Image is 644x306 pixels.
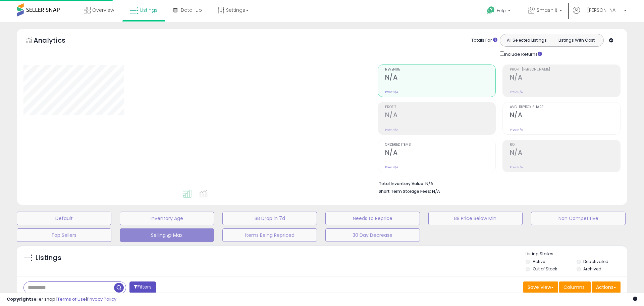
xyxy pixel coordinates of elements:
span: Avg. Buybox Share [510,105,620,109]
button: Default [17,212,111,225]
strong: Copyright [7,296,31,302]
span: Hi [PERSON_NAME] [582,7,622,13]
button: Non Competitive [531,212,626,225]
span: Listings [140,7,158,13]
button: Inventory Age [120,212,214,225]
li: N/A [379,179,615,187]
span: ROI [510,143,620,147]
h2: N/A [510,149,620,158]
button: Items Being Repriced [222,228,317,242]
h5: Analytics [34,36,78,47]
div: seller snap | | [7,296,116,303]
button: Listings With Cost [551,36,601,45]
button: 30 Day Decrease [325,228,420,242]
button: Needs to Reprice [325,212,420,225]
small: Prev: N/A [510,90,523,94]
span: Overview [92,7,114,13]
div: Include Returns [495,50,550,58]
i: Get Help [487,6,495,14]
span: Help [497,8,506,13]
span: Profit [385,105,495,109]
small: Prev: N/A [510,128,523,132]
button: BB Price Below Min [428,212,523,225]
span: Profit [PERSON_NAME] [510,68,620,72]
div: Totals For [471,37,497,44]
span: Smash It [537,7,557,13]
h2: N/A [385,111,495,120]
b: Short Term Storage Fees: [379,188,431,194]
span: DataHub [181,7,202,13]
h2: N/A [385,74,495,83]
span: Revenue [385,68,495,72]
button: BB Drop in 7d [222,212,317,225]
button: All Selected Listings [502,36,552,45]
span: Ordered Items [385,143,495,147]
button: Selling @ Max [120,228,214,242]
small: Prev: N/A [385,165,398,169]
span: N/A [432,188,440,194]
small: Prev: N/A [385,128,398,132]
small: Prev: N/A [385,90,398,94]
small: Prev: N/A [510,165,523,169]
button: Top Sellers [17,228,111,242]
h2: N/A [385,149,495,158]
h2: N/A [510,74,620,83]
a: Help [482,1,517,22]
b: Total Inventory Value: [379,181,424,186]
a: Hi [PERSON_NAME] [573,7,627,22]
h2: N/A [510,111,620,120]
